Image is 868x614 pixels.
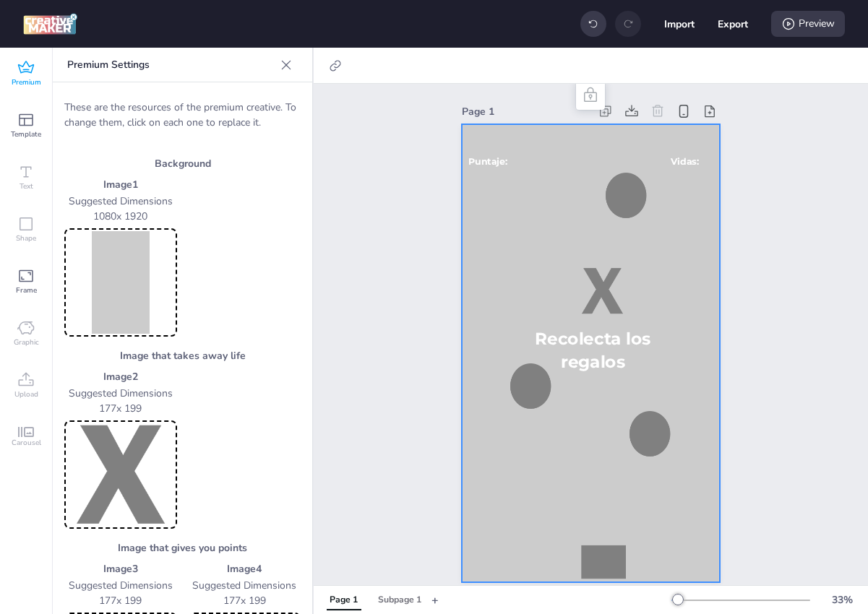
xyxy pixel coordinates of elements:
[64,540,301,555] h3: Image that gives you points
[12,77,41,88] span: Premium
[319,587,431,613] div: Tabs
[16,285,37,296] span: Frame
[64,177,177,192] p: Image 1
[64,100,301,130] p: These are the resources of the premium creative. To change them, click on each one to replace it.
[64,209,177,224] p: 1080 x 1920
[189,593,301,608] p: 177 x 199
[718,9,748,39] button: Export
[11,129,41,140] span: Template
[12,437,41,449] span: Carousel
[64,194,177,209] p: Suggested Dimensions
[671,156,699,168] span: Vidas:
[67,423,174,526] img: Preview
[64,561,177,576] p: Image 3
[468,156,507,168] span: Puntaje:
[14,389,38,400] span: Upload
[67,48,275,82] p: Premium Settings
[378,594,421,607] div: Subpage 1
[64,593,177,608] p: 177 x 199
[64,401,177,416] p: 177 x 199
[189,578,301,593] p: Suggested Dimensions
[771,11,845,37] div: Preview
[64,386,177,401] p: Suggested Dimensions
[431,587,439,613] button: +
[64,578,177,593] p: Suggested Dimensions
[664,9,695,39] button: Import
[67,231,174,334] img: Preview
[330,594,358,607] div: Page 1
[536,328,651,372] span: Recolecta los regalos
[23,13,77,35] img: logo Creative Maker
[20,181,33,192] span: Text
[825,592,859,607] div: 33 %
[462,104,589,119] div: Page 1
[14,337,39,348] span: Graphic
[64,348,301,363] h3: Image that takes away life
[64,369,177,384] p: Image 2
[16,233,36,244] span: Shape
[64,156,301,171] h3: Background
[189,561,301,576] p: Image 4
